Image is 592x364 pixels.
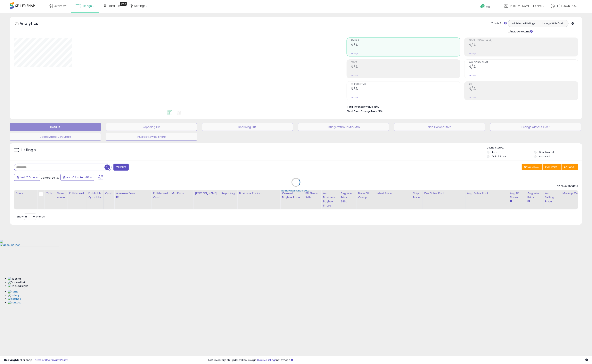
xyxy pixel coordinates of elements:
small: Prev: N/A [469,52,476,55]
b: Short Term Storage Fees: [347,110,378,113]
h2: N/A [469,87,578,92]
button: Non Competitive [394,123,485,131]
h2: N/A [469,43,578,48]
img: Home [8,290,19,294]
img: Floating [8,277,21,281]
img: Docked Left [8,281,26,284]
a: Help [477,1,498,13]
button: All Selected Listings [509,21,538,26]
div: Totals For [491,22,507,25]
button: Repricing On [106,123,197,131]
button: Default [10,123,101,131]
small: Prev: N/A [351,74,358,77]
img: Contact [8,301,21,305]
h2: N/A [351,43,460,48]
a: Hi [PERSON_NAME] [551,4,582,13]
button: Listings without Min/Max [298,123,389,131]
div: Tooltip anchor [120,2,127,6]
div: Include Returns [505,29,537,34]
span: Profit [351,61,460,63]
span: Revenue [351,39,460,42]
span: [PERSON_NAME] Hillshire [509,4,542,8]
b: Total Inventory Value: [347,105,374,108]
img: History [8,293,19,297]
button: InStock-Low BB share [106,133,197,141]
small: Prev: N/A [351,52,358,55]
span: Profit [PERSON_NAME] [469,39,578,42]
button: Repricing Off [202,123,293,131]
span: Overview [54,4,66,8]
button: Listings With Cost [538,21,567,26]
h2: N/A [469,65,578,70]
span: Listings [82,4,92,8]
button: Listings without Cost [490,123,581,131]
small: Prev: N/A [351,96,358,98]
img: Settings [8,297,21,301]
small: Prev: N/A [469,96,476,98]
span: Hi [PERSON_NAME] [556,4,579,8]
h5: Analytics [20,21,46,27]
i: Get Help [480,4,485,9]
h2: N/A [351,87,460,92]
button: Deactivated & In Stock [10,133,101,141]
li: N/A [347,104,576,109]
span: N/A [378,109,383,113]
span: ROI [469,83,578,85]
span: DataHub [108,4,120,8]
span: Ordered Items [351,83,460,85]
h2: N/A [351,65,460,70]
div: Retrieving listings data.. [281,189,311,193]
span: Avg. Buybox Share [469,61,578,63]
img: Docked Right [8,284,28,288]
small: Prev: N/A [469,74,476,77]
span: Help [485,5,490,8]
